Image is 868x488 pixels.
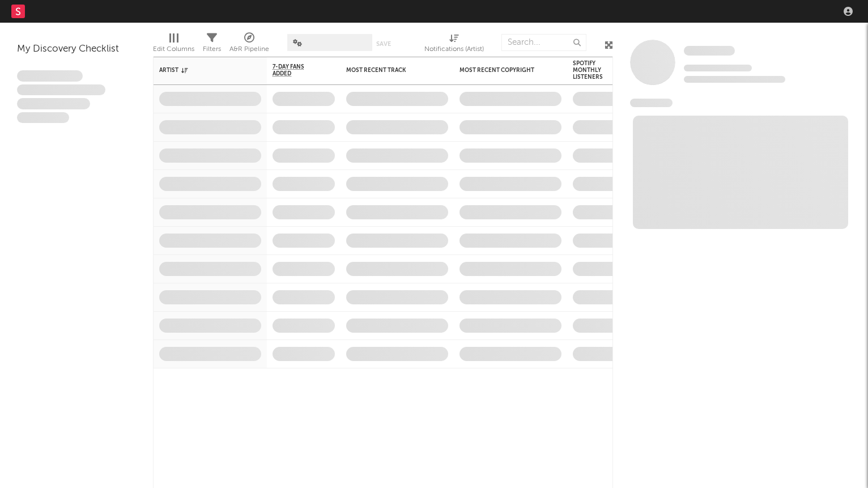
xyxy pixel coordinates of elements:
span: Lorem ipsum dolor [17,70,83,82]
span: 7-Day Fans Added [273,63,318,77]
div: Spotify Monthly Listeners [573,60,612,80]
div: Filters [203,28,221,61]
span: Some Artist [684,46,735,56]
div: Edit Columns [153,28,194,61]
div: Edit Columns [153,43,194,56]
span: Integer aliquet in purus et [17,84,105,96]
span: News Feed [630,99,673,107]
div: Filters [203,43,221,56]
div: Notifications (Artist) [424,28,484,61]
span: 0 fans last week [684,76,785,83]
div: My Discovery Checklist [17,43,136,56]
div: A&R Pipeline [229,43,269,56]
span: Tracking Since: [DATE] [684,65,752,71]
button: Save [376,41,391,47]
div: Most Recent Copyright [459,67,544,74]
a: Some Artist [684,45,735,57]
input: Search... [501,34,586,51]
div: Artist [159,67,244,74]
div: Most Recent Track [346,67,431,74]
span: Aliquam viverra [17,112,69,124]
div: Notifications (Artist) [424,43,484,56]
span: Praesent ac interdum [17,98,90,109]
div: A&R Pipeline [229,28,269,61]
